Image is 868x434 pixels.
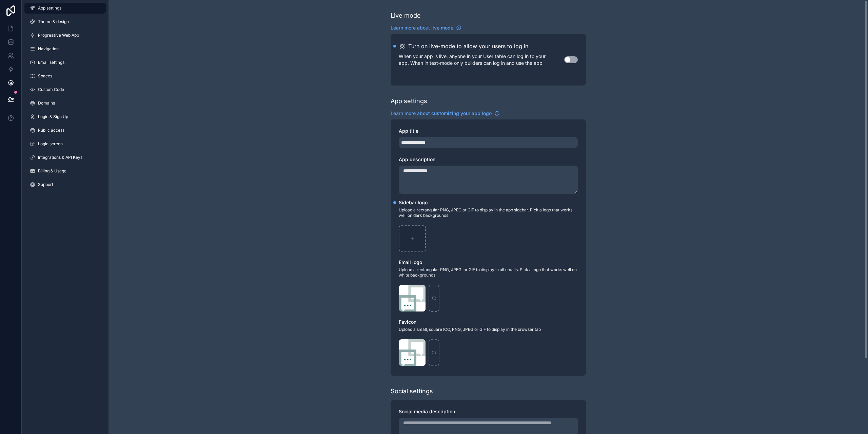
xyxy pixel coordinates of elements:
[38,155,82,160] span: Integrations & API Keys
[399,128,418,134] span: App title
[391,386,433,396] div: Social settings
[399,156,435,162] span: App description
[399,267,578,278] span: Upload a rectangular PNG, JPEG, or GIF to display in all emails. Pick a logo that works well on w...
[24,111,106,122] a: Login & Sign Up
[391,96,427,106] div: App settings
[399,259,422,265] span: Email logo
[399,319,416,325] span: Favicon
[408,42,528,50] h2: Turn on live-mode to allow your users to log in
[38,114,68,119] span: Login & Sign Up
[391,110,492,117] span: Learn more about customizing your app logo
[38,46,59,52] span: Navigation
[24,98,106,109] a: Domains
[38,87,64,92] span: Custom Code
[24,179,106,190] a: Support
[38,19,69,24] span: Theme & design
[24,3,106,14] a: App settings
[399,207,578,218] span: Upload a rectangular PNG, JPEG or GIF to display in the app sidebar. Pick a logo that works well ...
[38,168,66,174] span: Billing & Usage
[24,138,106,149] a: Login screen
[38,182,53,187] span: Support
[38,33,79,38] span: Progressive Web App
[24,125,106,136] a: Public access
[399,327,578,332] span: Upload a small, square ICO, PNG, JPEG or GIF to display in the browser tab
[24,30,106,41] a: Progressive Web App
[391,24,453,31] span: Learn more about live mode
[399,200,428,205] span: Sidebar logo
[38,60,64,65] span: Email settings
[38,141,63,147] span: Login screen
[391,11,421,20] div: Live mode
[391,24,461,31] a: Learn more about live mode
[24,71,106,81] a: Spaces
[38,100,55,106] span: Domains
[24,166,106,176] a: Billing & Usage
[38,128,64,133] span: Public access
[391,110,500,117] a: Learn more about customizing your app logo
[38,73,52,79] span: Spaces
[399,53,564,67] p: When your app is live, anyone in your User table can log in to your app. When in test-mode only b...
[24,152,106,163] a: Integrations & API Keys
[24,84,106,95] a: Custom Code
[24,43,106,54] a: Navigation
[38,5,61,11] span: App settings
[399,409,455,414] span: Social media description
[24,57,106,68] a: Email settings
[24,16,106,27] a: Theme & design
